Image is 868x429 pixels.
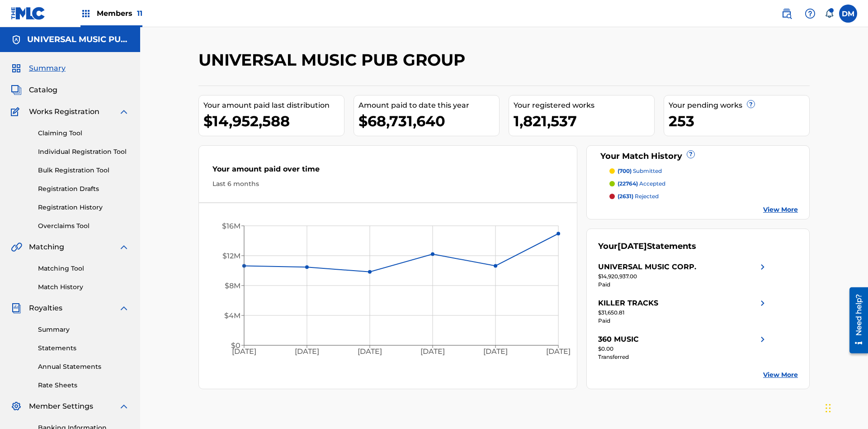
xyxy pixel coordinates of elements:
div: Paid [598,281,768,289]
img: expand [118,303,129,314]
div: Last 6 months [212,179,563,189]
a: (700) submitted [609,167,798,175]
span: ? [687,151,694,158]
a: KILLER TRACKSright chevron icon$31,650.81Paid [598,298,768,325]
div: Help [801,5,819,23]
span: (2631) [618,193,633,200]
p: rejected [618,192,659,200]
a: Statements [38,343,129,353]
a: Matching Tool [38,264,129,273]
img: Works Registration [11,106,23,117]
span: Works Registration [29,106,99,117]
a: Claiming Tool [38,129,129,138]
a: 360 MUSICright chevron icon$0.00Transferred [598,334,768,361]
tspan: $16M [222,222,241,230]
img: right chevron icon [757,298,768,309]
img: help [805,8,816,19]
tspan: [DATE] [547,348,571,356]
a: Registration Drafts [38,184,129,194]
iframe: Resource Center [843,284,868,358]
a: Bulk Registration Tool [38,166,129,175]
a: CatalogCatalog [11,85,57,95]
tspan: $0 [231,341,241,350]
span: (700) [618,167,632,174]
div: UNIVERSAL MUSIC CORP. [598,262,696,272]
div: User Menu [839,5,857,23]
h2: UNIVERSAL MUSIC PUB GROUP [198,50,470,70]
span: ? [747,100,755,108]
a: View More [763,205,798,214]
a: Summary [38,325,129,334]
span: Royalties [29,303,62,314]
tspan: $8M [225,281,241,290]
a: Individual Registration Tool [38,147,129,157]
img: Accounts [11,34,22,45]
div: $14,952,588 [203,111,344,131]
div: 253 [669,111,809,131]
span: Member Settings [29,401,93,412]
div: $14,920,937.00 [598,272,768,281]
img: Member Settings [11,401,22,412]
a: Match History [38,282,129,292]
span: Matching [29,242,64,253]
tspan: [DATE] [232,348,256,356]
tspan: [DATE] [420,348,445,356]
div: Transferred [598,353,768,361]
span: [DATE] [618,241,647,251]
tspan: $4M [224,311,241,320]
p: accepted [618,180,665,188]
img: right chevron icon [757,334,768,345]
a: Rate Sheets [38,381,129,390]
a: Annual Statements [38,362,129,372]
img: expand [118,401,129,412]
img: MLC Logo [11,7,46,20]
a: SummarySummary [11,63,66,74]
a: (22764) accepted [609,180,798,188]
h5: UNIVERSAL MUSIC PUB GROUP [27,34,129,45]
a: Registration History [38,203,129,212]
img: expand [118,242,129,253]
span: Members [97,8,142,19]
img: search [781,8,792,19]
div: 1,821,537 [514,111,654,131]
tspan: [DATE] [483,348,508,356]
span: Summary [29,63,66,74]
div: Paid [598,317,768,325]
div: Your pending works [669,100,809,111]
img: expand [118,106,129,117]
img: Catalog [11,85,22,95]
div: Drag [826,395,831,422]
img: Top Rightsholders [80,8,91,19]
div: $31,650.81 [598,309,768,317]
a: Overclaims Tool [38,221,129,231]
span: (22764) [618,180,638,187]
a: UNIVERSAL MUSIC CORP.right chevron icon$14,920,937.00Paid [598,262,768,289]
iframe: Chat Widget [823,386,868,429]
div: Your amount paid last distribution [203,100,344,111]
img: Summary [11,63,22,74]
tspan: $12M [222,252,241,260]
div: $68,731,640 [359,111,499,131]
div: Amount paid to date this year [359,100,499,111]
span: Catalog [29,85,57,95]
a: View More [763,370,798,380]
div: KILLER TRACKS [598,298,658,309]
a: Public Search [778,5,796,23]
img: Matching [11,242,22,253]
img: right chevron icon [757,262,768,272]
a: (2631) rejected [609,192,798,200]
div: Your registered works [514,100,654,111]
div: Notifications [825,9,834,18]
div: Your amount paid over time [212,164,563,179]
span: 11 [137,9,142,18]
img: Royalties [11,303,22,314]
tspan: [DATE] [295,348,319,356]
div: 360 MUSIC [598,334,639,345]
div: Your Match History [598,150,798,162]
p: submitted [618,167,662,175]
tspan: [DATE] [358,348,382,356]
div: $0.00 [598,345,768,353]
